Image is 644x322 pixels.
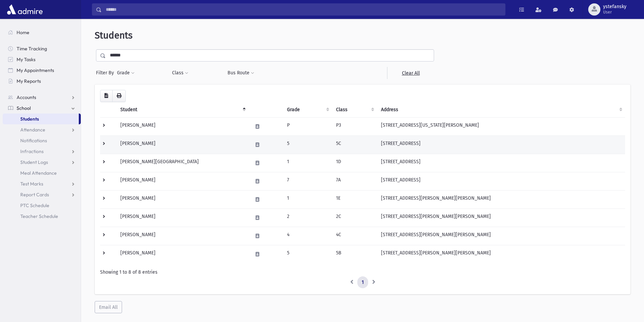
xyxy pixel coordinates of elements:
[95,30,133,41] span: Students
[332,208,377,227] td: 2C
[117,67,135,79] button: Grade
[283,135,332,154] td: 5
[377,227,625,245] td: [STREET_ADDRESS][PERSON_NAME][PERSON_NAME]
[17,105,31,111] span: School
[20,138,47,144] span: Notifications
[3,211,81,222] a: Teacher Schedule
[377,154,625,172] td: [STREET_ADDRESS]
[3,189,81,200] a: Report Cards
[17,56,35,63] span: My Tasks
[3,178,81,189] a: Test Marks
[116,208,248,227] td: [PERSON_NAME]
[283,208,332,227] td: 2
[20,181,43,187] span: Test Marks
[332,154,377,172] td: 1D
[283,190,332,208] td: 1
[172,67,189,79] button: Class
[283,102,332,118] th: Grade: activate to sort column ascending
[377,190,625,208] td: [STREET_ADDRESS][PERSON_NAME][PERSON_NAME]
[283,154,332,172] td: 1
[17,94,36,100] span: Accounts
[227,67,255,79] button: Bus Route
[332,172,377,190] td: 7A
[332,227,377,245] td: 4C
[332,102,377,118] th: Class: activate to sort column ascending
[357,276,368,289] a: 1
[20,202,49,208] span: PTC Schedule
[116,135,248,154] td: [PERSON_NAME]
[17,46,47,52] span: Time Tracking
[332,190,377,208] td: 1E
[3,200,81,211] a: PTC Schedule
[332,245,377,263] td: 5B
[3,65,81,76] a: My Appointments
[377,208,625,227] td: [STREET_ADDRESS][PERSON_NAME][PERSON_NAME]
[3,76,81,86] a: My Reports
[3,103,81,114] a: School
[3,124,81,135] a: Attendance
[332,117,377,135] td: P3
[20,170,57,176] span: Meal Attendance
[603,4,626,9] span: ystefansky
[3,168,81,178] a: Meal Attendance
[102,3,505,16] input: Search
[377,245,625,263] td: [STREET_ADDRESS][PERSON_NAME][PERSON_NAME]
[3,54,81,65] a: My Tasks
[283,227,332,245] td: 4
[3,27,81,38] a: Home
[377,117,625,135] td: [STREET_ADDRESS][US_STATE][PERSON_NAME]
[116,154,248,172] td: [PERSON_NAME][GEOGRAPHIC_DATA]
[17,29,29,35] span: Home
[3,157,81,168] a: Student Logs
[116,117,248,135] td: [PERSON_NAME]
[3,92,81,103] a: Accounts
[387,67,434,79] a: Clear All
[116,102,248,118] th: Student: activate to sort column descending
[377,135,625,154] td: [STREET_ADDRESS]
[17,78,41,84] span: My Reports
[3,135,81,146] a: Notifications
[20,213,58,219] span: Teacher Schedule
[20,192,49,198] span: Report Cards
[3,43,81,54] a: Time Tracking
[603,9,626,15] span: User
[5,3,44,16] img: AdmirePro
[377,102,625,118] th: Address: activate to sort column ascending
[3,146,81,157] a: Infractions
[20,127,45,133] span: Attendance
[20,116,39,122] span: Students
[116,245,248,263] td: [PERSON_NAME]
[116,227,248,245] td: [PERSON_NAME]
[283,245,332,263] td: 5
[100,269,625,276] div: Showing 1 to 8 of 8 entries
[283,117,332,135] td: P
[116,190,248,208] td: [PERSON_NAME]
[20,159,48,165] span: Student Logs
[17,67,54,73] span: My Appointments
[3,114,79,124] a: Students
[332,135,377,154] td: 5C
[377,172,625,190] td: [STREET_ADDRESS]
[116,172,248,190] td: [PERSON_NAME]
[95,301,122,313] button: Email All
[20,148,44,154] span: Infractions
[100,90,113,102] button: CSV
[112,90,126,102] button: Print
[96,69,117,76] span: Filter By
[283,172,332,190] td: 7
